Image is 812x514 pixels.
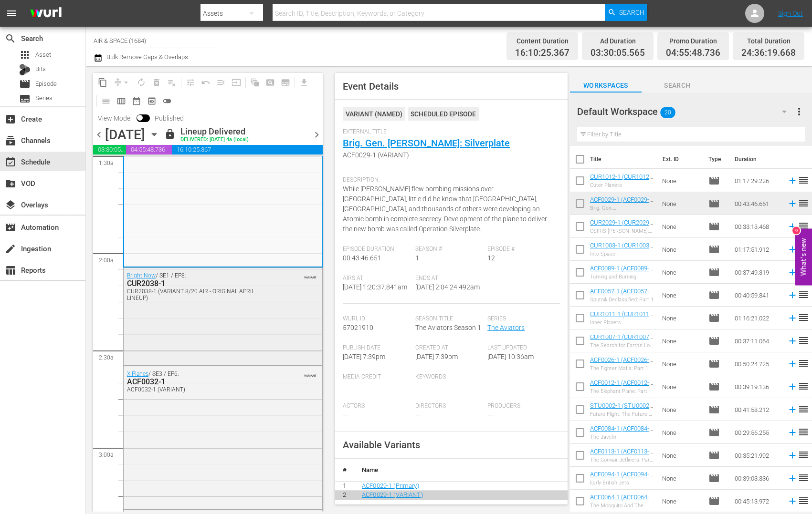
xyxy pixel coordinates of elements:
span: [DATE] 2:04:24.492am [415,283,480,291]
td: 00:39:03.336 [731,467,783,490]
td: 00:37:49.319 [731,261,783,284]
span: Remove Gaps & Overlaps [110,75,134,90]
span: Airs At [343,275,411,282]
span: View Mode: [93,114,137,122]
span: Search [5,33,16,44]
span: Episode [708,175,720,186]
span: Created At [415,344,483,352]
span: 16:10:25.367 [172,145,323,154]
span: chevron_right [311,129,323,141]
span: Create Search Block [263,75,278,90]
span: Episode [708,381,720,392]
span: Episode [708,312,720,324]
td: None [658,444,704,467]
span: Select an event to delete [149,75,164,90]
td: 00:37:11.064 [731,329,783,352]
svg: Add to Schedule [787,244,798,255]
span: Actors [343,402,411,410]
div: Scheduled Episode [408,107,479,121]
span: reorder [798,380,809,392]
span: Episode [708,473,720,484]
div: / SE1 / EP8: [127,272,274,301]
div: The Fighter Mafia: Part 1 [590,365,654,371]
span: --- [343,411,348,419]
span: Wurl Id [343,315,411,323]
a: ACF0094-1 (ACF0094-1 (VARIANT)) [590,471,653,485]
span: 03:30:05.565 [93,145,126,154]
div: ACF0032-1 (VARIANT) [127,386,274,393]
td: 00:35:21.992 [731,444,783,467]
span: Bulk Remove Gaps & Overlaps [105,53,188,61]
th: # [335,459,354,482]
span: Download as CSV [293,73,312,92]
a: ACF0064-1 (ACF0064-1 (VARIANT)) [590,493,653,508]
a: X-Planes [127,370,148,377]
span: preview_outlined [147,96,157,106]
a: CUR1007-1 (CUR1007-1 (VARIANT)) [590,333,654,348]
span: Refresh All Search Blocks [244,73,263,92]
svg: Add to Schedule [787,336,798,346]
span: 12 [487,254,495,262]
div: 9 [792,227,800,235]
span: ACF0029-1 (VARIANT) [343,150,555,160]
td: 01:16:21.022 [731,307,783,329]
a: CUR1003-1 (CUR1003-1 ([DATE])) [590,242,654,256]
span: 03:30:05.565 [591,48,645,59]
svg: Add to Schedule [787,175,798,186]
div: Outer Planets [590,182,654,188]
td: 00:43:46.651 [731,192,783,215]
span: Event Details [343,81,399,92]
span: Episode [708,244,720,255]
span: Last Updated [487,344,555,352]
span: reorder [798,175,809,186]
span: Customize Events [179,73,198,92]
span: Search [619,4,644,21]
div: Bits [19,64,31,75]
button: more_vert [793,100,805,123]
svg: Add to Schedule [787,473,798,483]
span: Published [150,114,189,122]
td: 00:40:59.841 [731,284,783,307]
span: Episode [708,495,720,507]
div: Turning and Burning [590,274,654,280]
span: Clear Lineup [164,75,179,90]
span: 1 [415,254,419,262]
th: Type [703,146,729,173]
span: 04:55:48.736 [666,48,720,59]
span: Season Title [415,315,483,323]
span: reorder [798,472,809,483]
a: ACF0029-1 (ACF0029-1 (VARIANT)) [590,196,653,210]
a: Bright Now [127,272,156,279]
span: more_vert [793,106,805,117]
td: None [658,238,704,261]
svg: Add to Schedule [787,427,798,438]
span: 24 hours Lineup View is OFF [159,93,175,109]
span: reorder [798,426,809,438]
td: 00:33:13.468 [731,215,783,238]
span: movie_filter [5,222,16,233]
td: 01:17:29.226 [731,169,783,192]
div: [DATE] [105,127,145,143]
span: Ends At [415,275,483,282]
span: toggle_off [162,96,172,106]
span: Month Calendar View [129,93,144,109]
span: Episode [35,79,57,89]
span: Series [487,315,555,323]
a: CUR1012-1 (CUR1012-1 (VARIANT)) [590,173,654,187]
span: Series [19,93,31,104]
span: reorder [798,449,809,461]
td: 00:45:13.972 [731,490,783,513]
div: The Search for Earth's Lost Moon [590,342,654,349]
td: 1 [335,481,354,491]
a: ACF0029-1 (VARIANT) [362,491,423,498]
span: --- [415,411,421,419]
span: Available Variants [343,439,420,451]
span: calendar_view_week_outlined [116,96,126,106]
td: None [658,375,704,398]
span: reorder [798,197,809,209]
a: ACF0026-1 (ACF0026-1 (VARIANT)) [590,356,653,370]
span: [DATE] 10:36am [487,353,534,360]
span: chevron_left [93,129,105,141]
span: reorder [798,495,809,506]
div: Promo Duration [666,34,720,48]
